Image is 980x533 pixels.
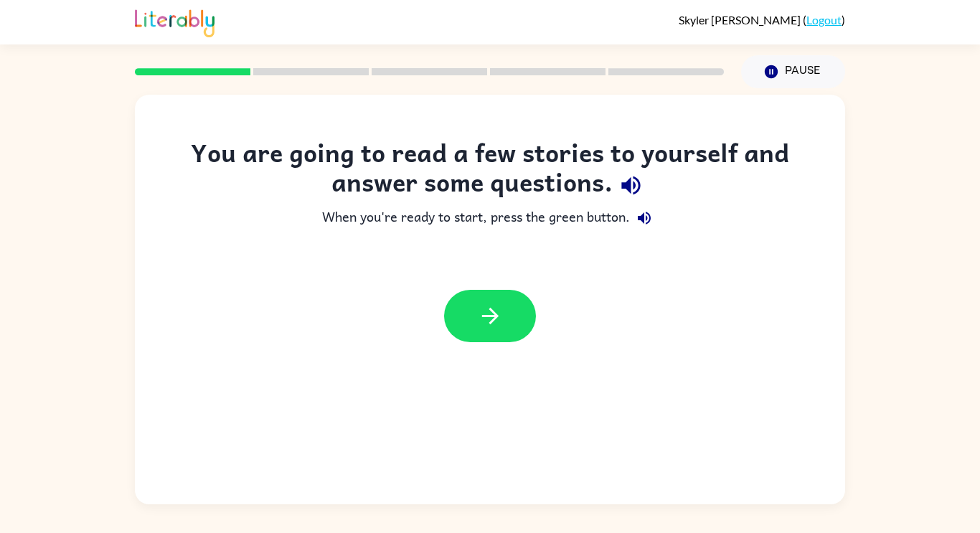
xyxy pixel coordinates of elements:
[164,138,816,204] div: You are going to read a few stories to yourself and answer some questions.
[806,13,842,27] a: Logout
[679,13,803,27] span: Skyler [PERSON_NAME]
[164,204,816,232] div: When you're ready to start, press the green button.
[679,13,845,27] div: ( )
[741,55,845,88] button: Pause
[135,6,215,37] img: Literably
